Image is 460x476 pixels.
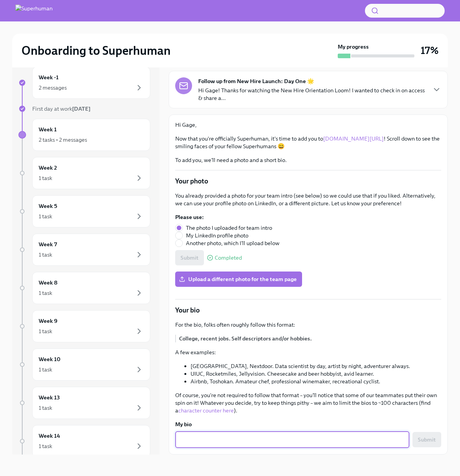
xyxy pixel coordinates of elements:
[39,73,59,82] h6: Week -1
[421,44,439,57] h3: 17%
[21,43,171,58] h2: Onboarding to Superhuman
[175,177,441,186] p: Your photo
[198,87,426,102] p: Hi Gage! Thanks for watching the New Hire Orientation Loom! I wanted to check in on access & shar...
[39,164,57,172] h6: Week 2
[175,321,441,329] p: For the bio, folks often roughly follow this format:
[175,135,441,150] p: Now that you're officially Superhuman, it's time to add you to ! Scroll down to see the smiling f...
[39,84,67,92] div: 2 messages
[39,393,60,402] h6: Week 13
[175,272,302,287] label: Upload a different photo for the team page
[186,224,272,232] span: The photo I uploaded for team intro
[39,355,61,363] h6: Week 10
[18,234,150,266] a: Week 71 task
[39,432,60,440] h6: Week 14
[175,121,441,129] p: Hi Gage,
[323,135,384,142] a: [DOMAIN_NAME][URL]
[18,195,150,227] a: Week 51 task
[39,404,52,412] div: 1 task
[175,420,441,428] label: My bio
[39,240,57,249] h6: Week 7
[39,136,87,144] div: 2 tasks • 2 messages
[39,366,52,373] div: 1 task
[186,232,248,239] span: My LinkedIn profile photo
[18,272,150,304] a: Week 81 task
[175,192,441,207] p: You already provided a photo for your team intro (see below) so we could use that if you liked. A...
[191,362,441,370] li: [GEOGRAPHIC_DATA], Nextdoor. Data scientist by day, artist by night, adventurer always.
[39,213,52,220] div: 1 task
[175,348,441,356] p: A few examples:
[338,43,369,51] strong: My progress
[175,213,286,221] label: Please use:
[39,442,52,450] div: 1 task
[191,370,441,378] li: UIUC, Rocketmiles, Jellyvision. Cheesecake and beer hobbyist, avid learner.
[39,202,57,210] h6: Week 5
[32,105,90,112] span: First day at work
[18,157,150,189] a: Week 21 task
[179,335,312,342] strong: College, recent jobs. Self descriptors and/or hobbies.
[186,239,279,247] span: Another photo, which I'll upload below
[39,251,52,258] div: 1 task
[39,327,52,335] div: 1 task
[175,391,441,414] p: Of course, you're not required to follow that format – you'll notice that some of our teammates p...
[18,310,150,342] a: Week 91 task
[72,105,90,112] strong: [DATE]
[18,348,150,381] a: Week 101 task
[175,156,441,164] p: To add you, we'll need a photo and a short bio.
[215,255,242,261] span: Completed
[39,174,52,182] div: 1 task
[18,387,150,419] a: Week 131 task
[178,407,234,414] a: character counter here
[18,67,150,99] a: Week -12 messages
[198,77,314,85] strong: Follow up from New Hire Launch: Day One 🌟
[191,378,441,385] li: Airbnb, Toshokan. Amateur chef, professional winemaker, recreational cyclist.
[39,125,57,134] h6: Week 1
[18,425,150,457] a: Week 141 task
[15,5,53,17] img: Superhuman
[181,275,297,283] span: Upload a different photo for the team page
[39,317,58,325] h6: Week 9
[18,119,150,151] a: Week 12 tasks • 2 messages
[18,105,150,113] a: First day at work[DATE]
[175,306,441,315] p: Your bio
[39,278,58,287] h6: Week 8
[39,289,52,297] div: 1 task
